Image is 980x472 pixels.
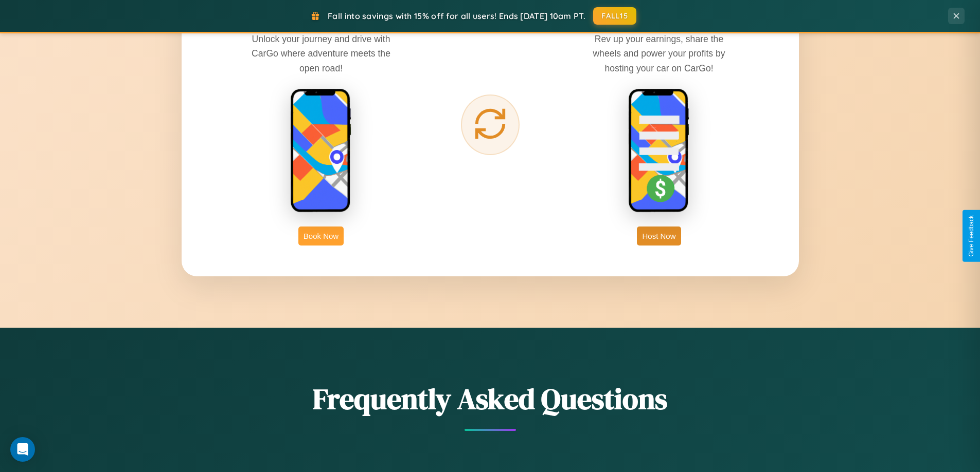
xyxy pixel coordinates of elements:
h2: Frequently Asked Questions [182,379,799,419]
button: FALL15 [593,7,636,25]
p: Rev up your earnings, share the wheels and power your profits by hosting your car on CarGo! [582,32,736,75]
div: Give Feedback [968,215,975,257]
div: Open Intercom Messenger [10,437,35,462]
button: Host Now [637,226,681,246]
img: host phone [628,88,690,214]
span: Fall into savings with 15% off for all users! Ends [DATE] 10am PT. [328,11,585,21]
img: rent phone [290,88,352,214]
button: Book Now [298,226,344,246]
p: Unlock your journey and drive with CarGo where adventure meets the open road! [244,32,398,75]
